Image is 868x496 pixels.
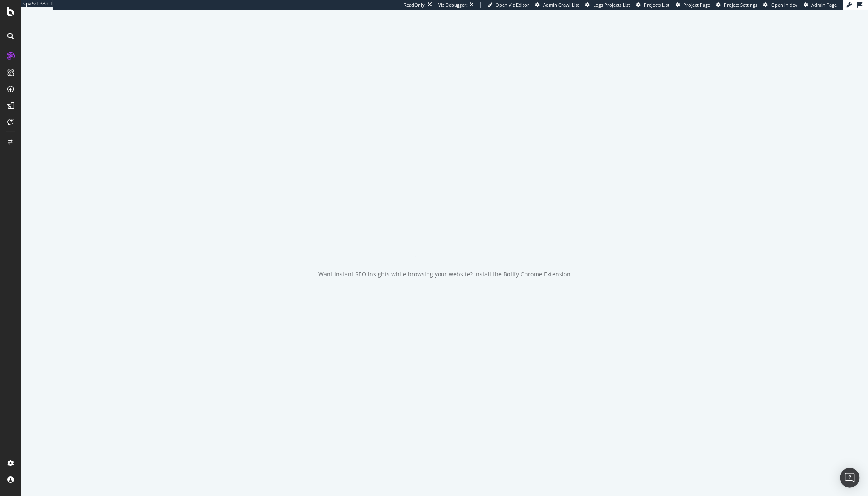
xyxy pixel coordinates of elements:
a: Projects List [636,2,670,8]
span: Projects List [644,2,670,8]
span: Logs Projects List [593,2,630,8]
a: Open Viz Editor [487,2,529,8]
div: Viz Debugger: [438,2,468,8]
span: Admin Page [812,2,837,8]
div: Open Intercom Messenger [840,468,860,488]
a: Project Settings [717,2,758,8]
span: Admin Crawl List [543,2,579,8]
a: Admin Page [804,2,837,8]
span: Project Settings [724,2,758,8]
a: Logs Projects List [585,2,630,8]
a: Admin Crawl List [535,2,579,8]
span: Project Page [684,2,710,8]
span: Open Viz Editor [496,2,529,8]
div: ReadOnly: [404,2,426,8]
a: Project Page [676,2,710,8]
span: Open in dev [772,2,798,8]
div: Want instant SEO insights while browsing your website? Install the Botify Chrome Extension [319,270,571,278]
div: animation [415,227,474,257]
a: Open in dev [764,2,798,8]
